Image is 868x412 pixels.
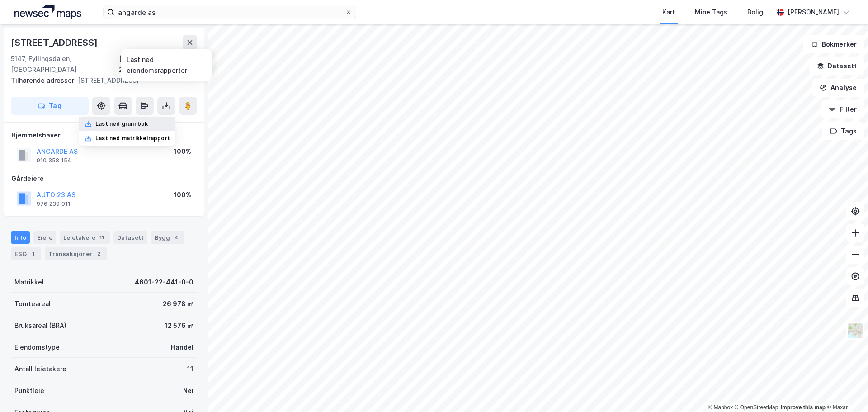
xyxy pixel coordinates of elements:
[781,404,826,411] a: Improve this map
[847,322,864,339] img: Z
[60,231,110,244] div: Leietakere
[803,35,864,53] button: Bokmerker
[165,320,193,331] div: 12 576 ㎡
[28,249,38,258] div: 1
[14,298,51,309] div: Tomteareal
[94,249,103,258] div: 2
[11,173,197,184] div: Gårdeiere
[113,231,147,244] div: Datasett
[163,298,193,309] div: 26 978 ㎡
[171,342,193,353] div: Handel
[14,5,81,19] img: logo.a4113a55bc3d86da70a041830d287a7e.svg
[11,75,190,86] div: [STREET_ADDRESS]
[45,247,107,260] div: Transaksjoner
[95,120,148,128] div: Last ned grunnbok
[11,76,78,84] span: Tilhørende adresser:
[822,122,864,140] button: Tags
[151,231,184,244] div: Bygg
[114,5,345,19] input: Søk på adresse, matrikkel, gårdeiere, leietakere eller personer
[174,189,191,200] div: 100%
[172,233,181,242] div: 4
[735,404,778,411] a: OpenStreetMap
[14,385,44,396] div: Punktleie
[823,369,868,412] iframe: Chat Widget
[662,7,675,18] div: Kart
[11,247,41,260] div: ESG
[37,157,71,164] div: 910 358 154
[187,364,193,374] div: 11
[11,231,30,244] div: Info
[14,277,44,288] div: Matrikkel
[33,231,56,244] div: Eiere
[11,130,197,141] div: Hjemmelshaver
[95,135,170,142] div: Last ned matrikkelrapport
[119,53,197,75] div: [GEOGRAPHIC_DATA], 22/441
[135,277,193,288] div: 4601-22-441-0-0
[11,35,99,50] div: [STREET_ADDRESS]
[747,7,763,18] div: Bolig
[174,146,191,157] div: 100%
[812,79,864,97] button: Analyse
[14,320,66,331] div: Bruksareal (BRA)
[695,7,727,18] div: Mine Tags
[37,200,71,208] div: 976 239 911
[809,57,864,75] button: Datasett
[11,97,89,115] button: Tag
[183,385,193,396] div: Nei
[14,364,66,374] div: Antall leietakere
[788,7,839,18] div: [PERSON_NAME]
[11,53,119,75] div: 5147, Fyllingsdalen, [GEOGRAPHIC_DATA]
[708,404,733,411] a: Mapbox
[821,100,864,118] button: Filter
[97,233,106,242] div: 11
[14,342,60,353] div: Eiendomstype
